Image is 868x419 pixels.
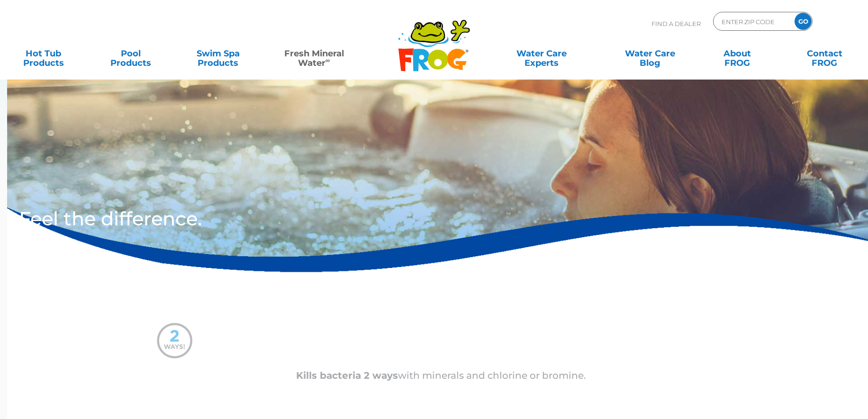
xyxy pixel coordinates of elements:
span: Kills bacteria 2 ways [296,370,398,381]
a: PoolProducts [97,44,164,63]
a: ContactFROG [791,44,859,63]
input: Zip Code Form [721,15,785,28]
a: Swim SpaProducts [184,44,252,63]
img: mineral-water-2-ways [157,323,192,358]
a: Water CareExperts [486,44,597,63]
a: Water CareBlog [616,44,684,63]
a: Fresh MineralWater∞ [271,44,356,63]
sup: ∞ [325,56,330,64]
p: Find A Dealer [651,12,701,36]
a: Hot TubProducts [9,44,77,63]
img: fresh-mineral-water-logo-medium [7,115,102,209]
input: GO [795,13,812,30]
a: AboutFROG [703,44,771,63]
p: with minerals and chlorine or bromine. [157,370,725,381]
